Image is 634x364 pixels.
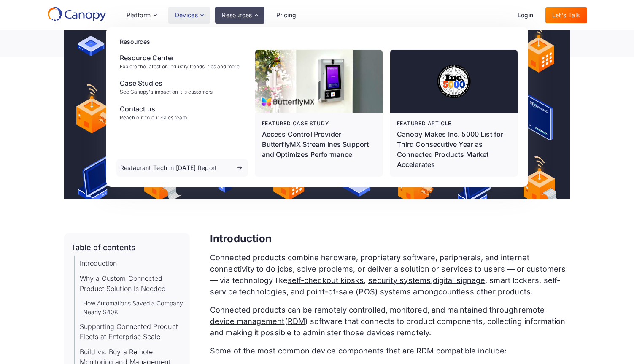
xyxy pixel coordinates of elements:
div: Explore the latest on industry trends, tips and more [120,64,240,70]
a: Why a Custom Connected Product Solution Is Needed [80,273,183,294]
div: Canopy Makes Inc. 5000 List for Third Consecutive Year as Connected Products Market Accelerates [397,129,511,170]
p: Some of the most common device components that are RDM compatible include: [210,345,570,356]
a: How Automations Saved a Company Nearly $40K [83,299,183,316]
a: remote device management [210,305,545,326]
div: Featured case study [262,120,376,127]
div: Case Studies [120,78,213,88]
div: Platform [120,7,163,24]
div: Restaurant Tech in [DATE] Report [120,165,217,171]
a: Restaurant Tech in [DATE] Report [116,159,248,177]
a: Introduction [80,258,117,268]
a: countless other products. [438,287,533,296]
p: Connected products can be remotely controlled, monitored, and maintained through ( ) software tha... [210,304,570,338]
p: Connected products combine hardware, proprietary software, peripherals, and internet connectivity... [210,252,570,297]
a: self-checkout kiosks, [288,276,366,285]
nav: Resources [106,27,528,187]
a: Login [511,7,540,23]
p: Access Control Provider ButterflyMX Streamlines Support and Optimizes Performance [262,129,376,159]
a: Featured case studyAccess Control Provider ButterflyMX Streamlines Support and Optimizes Performance [255,50,383,176]
a: Pricing [270,7,303,23]
div: Contact us [120,104,187,114]
div: Resources [120,37,518,46]
a: Case StudiesSee Canopy's impact on it's customers [116,75,248,98]
a: Supporting Connected Product Fleets at Enterprise Scale [80,321,183,342]
div: Devices [175,12,198,18]
div: Reach out to our Sales team [120,115,187,121]
div: Resource Center [120,53,240,63]
div: Resources [215,7,264,24]
a: Resource CenterExplore the latest on industry trends, tips and more [116,49,248,73]
a: RDM [288,317,305,326]
a: Let's Talk [545,7,587,23]
a: Featured articleCanopy Makes Inc. 5000 List for Third Consecutive Year as Connected Products Mark... [390,50,518,176]
div: Devices [168,7,210,24]
div: See Canopy's impact on it's customers [120,89,213,95]
strong: Introduction [210,232,272,245]
a: Contact usReach out to our Sales team [116,100,248,124]
div: Featured article [397,120,511,127]
a: security systems [368,276,431,285]
a: digital signage [433,276,485,285]
div: Platform [127,12,151,18]
div: Resources [222,12,252,18]
div: Table of contents [71,243,135,252]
